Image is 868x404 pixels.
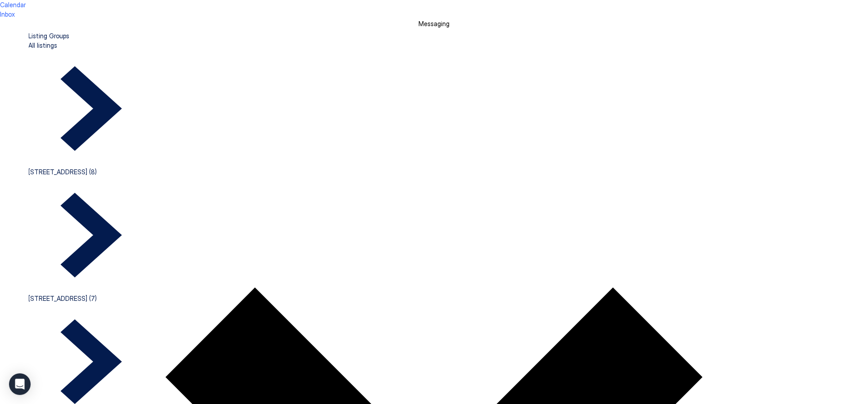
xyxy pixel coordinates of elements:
[418,20,450,27] span: Messaging
[29,295,90,302] span: [STREET_ADDRESS]
[9,373,31,395] div: Open Intercom Messenger
[90,295,97,302] span: (7)
[29,168,90,176] span: [STREET_ADDRESS]
[29,32,70,40] span: Listing Groups
[29,41,59,49] span: All listings
[90,168,97,176] span: (8)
